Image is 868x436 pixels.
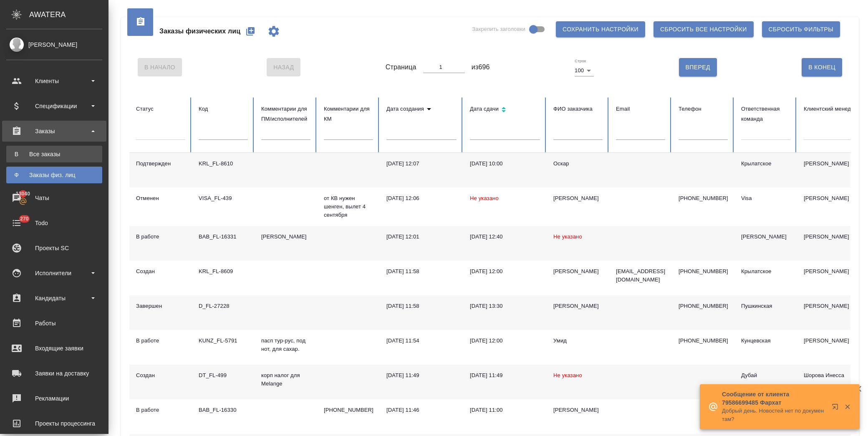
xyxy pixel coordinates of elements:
div: Клиенты [6,75,102,87]
span: Сбросить все настройки [660,24,747,35]
p: корп налог для Melange [261,371,310,388]
span: Не указано [470,195,499,201]
div: Рекламации [6,392,102,405]
div: Исполнители [6,267,102,279]
div: 100 [575,65,594,76]
div: Проекты процессинга [6,417,102,430]
div: Спецификации [6,100,102,112]
a: 270Todo [2,213,106,233]
span: Закрепить заголовки [472,25,525,33]
div: Завершен [136,302,185,310]
span: Сохранить настройки [563,24,638,35]
span: Страница [386,62,416,72]
p: от КВ нужен шенген, вылет 4 сентября [324,194,373,219]
div: KRL_FL-8610 [199,160,248,168]
div: AWATERA [29,6,108,23]
div: Ответственная команда [741,104,790,124]
button: Сохранить настройки [556,21,645,37]
span: В Конец [808,62,835,73]
button: Открыть в новой вкладке [827,398,847,418]
a: Входящие заявки [2,338,106,359]
span: Не указано [553,372,582,378]
div: Оскар [553,160,603,168]
div: Код [199,104,248,114]
div: Крылатское [741,267,790,276]
div: [PERSON_NAME] [553,267,603,276]
div: Входящие заявки [6,342,102,355]
div: Заказы физ. лиц [10,171,98,179]
div: Все заказы [10,150,98,158]
div: Кунцевская [741,337,790,345]
button: Вперед [679,58,717,76]
a: Рекламации [2,388,106,409]
p: [EMAIL_ADDRESS][DOMAIN_NAME] [616,267,665,284]
div: Комментарии для КМ [324,104,373,124]
span: Сбросить фильтры [769,24,833,35]
div: Заказы [6,125,102,137]
div: Телефон [679,104,728,114]
div: Сортировка [470,104,540,116]
div: Комментарии для ПМ/исполнителей [261,104,310,124]
p: [PERSON_NAME] [261,233,310,241]
div: [DATE] 12:07 [386,160,457,168]
div: Проекты SC [6,242,102,254]
div: Кандидаты [6,292,102,304]
div: Статус [136,104,185,114]
div: Заявки на доставку [6,367,102,380]
div: Умид [553,337,603,345]
label: Строк [575,59,586,63]
button: Создать [240,21,260,41]
div: Email [616,104,665,114]
div: Создан [136,267,185,276]
a: ВВсе заказы [6,146,102,162]
div: [DATE] 12:40 [470,233,540,241]
p: Добрый день. Новостей нет по документам? [722,407,826,423]
button: Сбросить фильтры [762,21,840,37]
div: [PERSON_NAME] [741,233,790,241]
div: BAB_FL-16331 [199,233,248,241]
a: 13040Чаты [2,188,106,208]
div: Крылатское [741,160,790,168]
div: В работе [136,406,185,414]
a: Проекты SC [2,238,106,259]
div: Дубай [741,371,790,380]
div: Пушкинская [741,302,790,310]
div: ФИО заказчика [553,104,603,114]
span: Заказы физических лиц [159,26,240,36]
div: [DATE] 11:46 [386,406,457,414]
span: 13040 [11,190,35,198]
span: 270 [15,215,34,223]
p: [PHONE_NUMBER] [324,406,373,414]
div: Создан [136,371,185,380]
div: Сортировка [386,104,457,114]
p: пасп тур-рус, под нот, для сахар. [261,337,310,353]
span: Не указано [553,233,582,240]
p: [PHONE_NUMBER] [679,194,728,203]
div: Работы [6,317,102,330]
div: Отменен [136,194,185,203]
div: В работе [136,337,185,345]
a: Работы [2,313,106,334]
div: Visa [741,194,790,203]
button: Закрыть [839,403,856,411]
div: BAB_FL-16330 [199,406,248,414]
div: [PERSON_NAME] [6,40,102,49]
div: [DATE] 12:06 [386,194,457,203]
div: [DATE] 11:58 [386,267,457,276]
div: [PERSON_NAME] [553,194,603,203]
div: [PERSON_NAME] [553,302,603,310]
button: В Конец [802,58,842,76]
div: VISA_FL-439 [199,194,248,203]
div: [PERSON_NAME] [553,406,603,414]
div: [DATE] 12:00 [470,267,540,276]
div: [DATE] 11:58 [386,302,457,310]
div: [DATE] 12:00 [470,337,540,345]
a: Проекты процессинга [2,413,106,434]
div: [DATE] 13:30 [470,302,540,310]
div: DT_FL-499 [199,371,248,380]
div: [DATE] 11:54 [386,337,457,345]
div: KUNZ_FL-5791 [199,337,248,345]
p: Сообщение от клиента 79586699485 Фархат [722,390,826,407]
div: [DATE] 11:00 [470,406,540,414]
button: Сбросить все настройки [654,21,754,37]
